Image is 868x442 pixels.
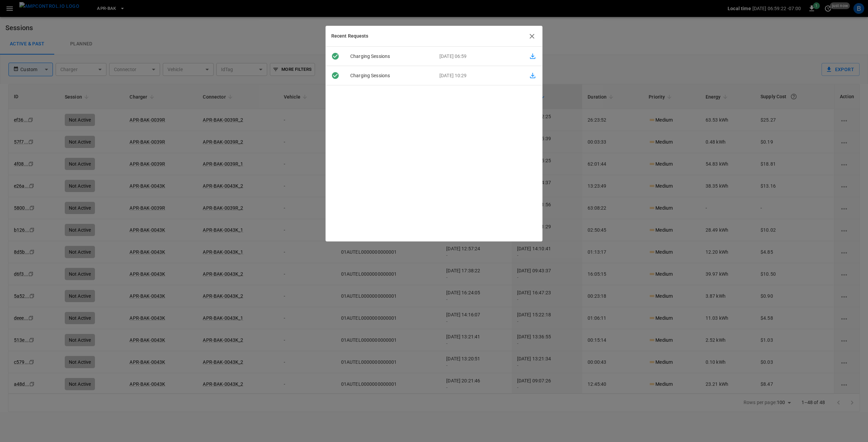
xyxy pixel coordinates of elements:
[345,72,434,79] p: charging sessions
[326,71,345,80] div: Downloaded
[326,52,345,60] div: Ready to download
[345,53,434,60] p: charging sessions
[434,53,523,60] p: [DATE] 06:59
[331,33,369,40] h6: Recent Requests
[434,72,523,79] p: [DATE] 10:29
